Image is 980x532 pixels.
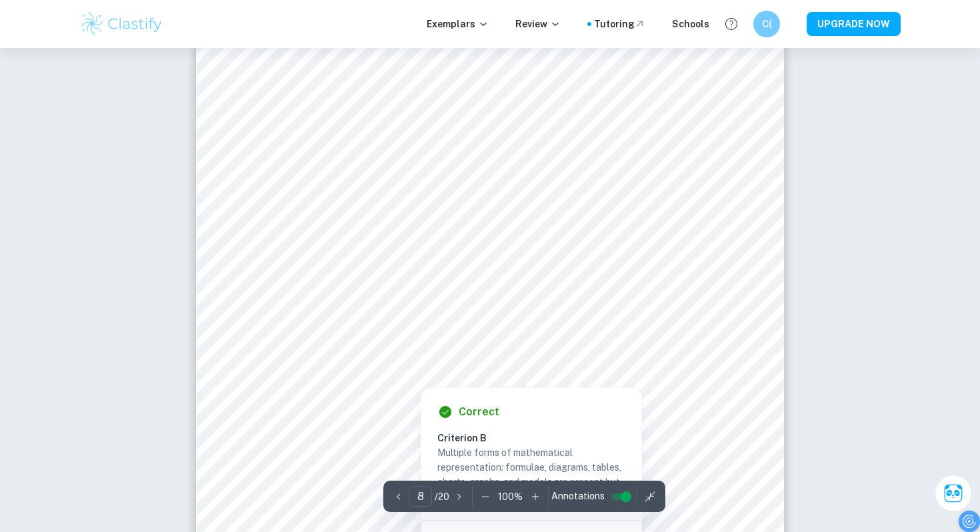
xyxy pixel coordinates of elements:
p: / 20 [435,489,449,504]
button: C( [753,11,780,37]
span: Annotations [551,489,605,503]
h6: Correct [459,404,499,420]
a: Schools [672,17,709,31]
h6: Criterion B [437,431,636,445]
p: 100 % [498,489,523,504]
h6: C( [759,17,775,31]
button: UPGRADE NOW [807,12,901,36]
button: Help and Feedback [720,13,743,35]
button: Ask Clai [935,475,972,512]
img: Clastify logo [79,11,164,37]
p: Multiple forms of mathematical representation: formulae, diagrams, tables, charts, graphs, and mo... [437,445,625,504]
p: Exemplars [427,17,489,31]
a: Tutoring [594,17,645,31]
p: Review [515,17,561,31]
